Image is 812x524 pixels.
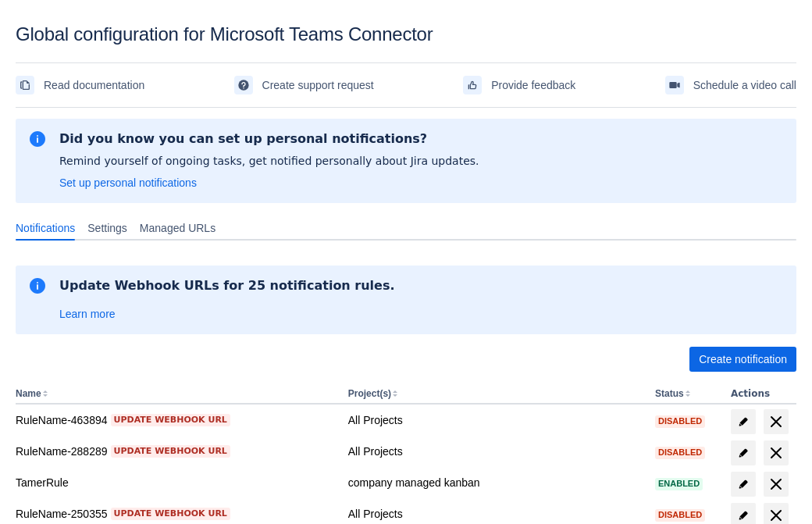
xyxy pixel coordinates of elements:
a: Set up personal notifications [59,175,197,191]
span: Settings [87,220,127,236]
div: TamerRule [16,475,336,490]
div: RuleName-250355 [16,506,336,522]
span: Disabled [655,417,705,426]
p: Remind yourself of ongoing tasks, get notified personally about Jira updates. [59,153,479,169]
span: delete [767,444,785,462]
span: edit [737,478,750,490]
span: Notifications [16,220,75,236]
th: Actions [725,384,796,405]
span: videoCall [668,79,681,91]
span: Create notification [699,347,787,372]
span: information [28,130,47,148]
span: information [28,276,47,295]
span: documentation [19,79,31,91]
span: Create support request [262,73,374,98]
span: Managed URLs [140,220,215,236]
div: company managed kanban [348,475,643,490]
span: Enabled [655,479,703,488]
span: Disabled [655,448,705,457]
div: Global configuration for Microsoft Teams Connector [16,23,796,45]
span: Update webhook URL [114,508,227,520]
button: Create notification [689,347,796,372]
span: feedback [466,79,479,91]
span: edit [737,447,750,459]
span: Update webhook URL [114,445,227,458]
a: Provide feedback [463,73,575,98]
h2: Did you know you can set up personal notifications? [59,131,479,147]
span: Update webhook URL [114,414,227,426]
div: RuleName-463894 [16,412,336,428]
span: delete [767,412,785,431]
a: Learn more [59,306,116,322]
div: All Projects [348,506,643,522]
span: delete [767,475,785,494]
button: Name [16,388,41,399]
span: Provide feedback [491,73,575,98]
span: support [237,79,250,91]
div: RuleName-288289 [16,444,336,459]
span: Read documentation [44,73,144,98]
span: edit [737,415,750,428]
a: Create support request [234,73,374,98]
span: Schedule a video call [693,73,796,98]
a: Read documentation [16,73,144,98]
button: Status [655,388,684,399]
div: All Projects [348,412,643,428]
a: Schedule a video call [665,73,796,98]
span: Disabled [655,511,705,519]
button: Project(s) [348,388,391,399]
div: All Projects [348,444,643,459]
h2: Update Webhook URLs for 25 notification rules. [59,278,395,294]
span: edit [737,509,750,522]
